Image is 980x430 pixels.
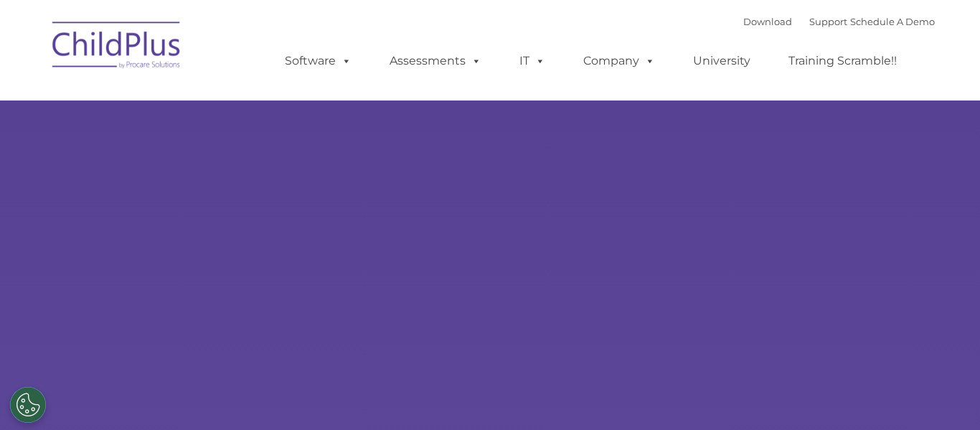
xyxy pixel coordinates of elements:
a: Assessments [375,47,496,75]
a: University [679,47,765,75]
a: Download [743,16,792,27]
a: Training Scramble!! [774,47,911,75]
font: | [743,16,935,27]
a: Schedule A Demo [850,16,935,27]
a: Software [270,47,366,75]
a: Support [809,16,847,27]
a: IT [505,47,560,75]
button: Cookies Settings [10,387,46,423]
img: ChildPlus by Procare Solutions [45,11,189,83]
a: Company [569,47,669,75]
